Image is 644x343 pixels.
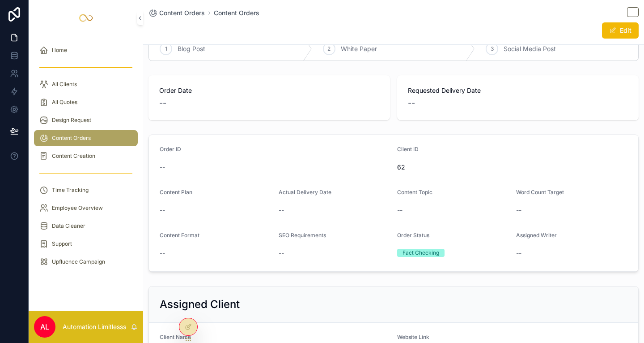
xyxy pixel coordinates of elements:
[34,254,138,270] a: Upfluence Campaign
[52,258,105,265] span: Upfluence Campaign
[516,206,521,215] span: --
[397,232,429,239] span: Order Status
[34,148,138,164] a: Content Creation
[159,86,379,95] span: Order Date
[159,97,166,109] span: --
[402,249,439,257] div: Fact Checking
[34,236,138,252] a: Support
[79,11,93,25] img: App logo
[34,200,138,216] a: Employee Overview
[34,76,138,92] a: All Clients
[341,44,377,53] span: White Paper
[52,152,95,160] span: Content Creation
[408,97,415,109] span: --
[63,322,126,331] p: Automation Limitlesss
[279,249,284,258] span: --
[178,44,205,53] span: Blog Post
[516,249,521,258] span: --
[34,112,138,128] a: Design Request
[52,99,77,106] span: All Quotes
[160,146,181,152] span: Order ID
[397,163,627,172] span: 62
[34,130,138,146] a: Content Orders
[52,117,91,124] span: Design Request
[160,189,192,195] span: Content Plan
[34,94,138,110] a: All Quotes
[52,47,67,54] span: Home
[34,218,138,234] a: Data Cleaner
[52,135,91,142] span: Content Orders
[504,44,556,53] span: Social Media Post
[40,321,49,332] span: AL
[279,189,331,195] span: Actual Delivery Date
[159,9,205,17] span: Content Orders
[160,206,165,215] span: --
[516,189,564,195] span: Word Count Target
[397,206,402,215] span: --
[52,81,77,88] span: All Clients
[52,204,103,212] span: Employee Overview
[279,232,326,239] span: SEO Requirements
[52,240,72,247] span: Support
[52,187,89,194] span: Time Tracking
[160,297,240,312] h2: Assigned Client
[397,189,432,195] span: Content Topic
[397,334,429,340] span: Website Link
[160,232,199,239] span: Content Format
[214,9,259,17] a: Content Orders
[279,206,284,215] span: --
[397,146,419,152] span: Client ID
[34,42,138,58] a: Home
[52,222,85,230] span: Data Cleaner
[160,163,165,172] span: --
[327,45,330,52] span: 2
[408,86,628,95] span: Requested Delivery Date
[160,334,191,340] span: Client Name
[602,22,639,39] button: Edit
[516,232,557,239] span: Assigned Writer
[165,45,167,52] span: 1
[160,249,165,258] span: --
[34,182,138,198] a: Time Tracking
[29,36,143,282] div: scrollable content
[491,45,494,52] span: 3
[148,9,205,17] a: Content Orders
